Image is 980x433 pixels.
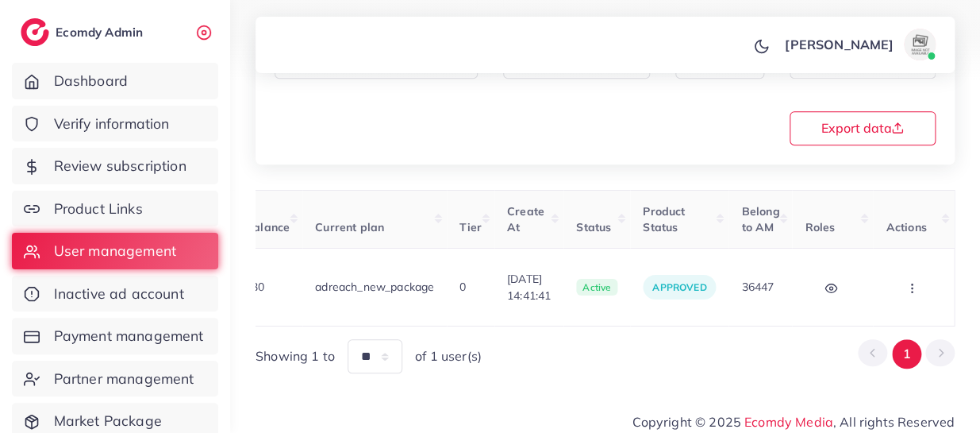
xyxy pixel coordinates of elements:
a: Partner management [12,361,218,397]
a: User management [12,233,218,269]
span: $30 [245,280,264,294]
a: Payment management [12,318,218,354]
a: Inactive ad account [12,276,218,312]
span: Showing 1 to [256,347,335,365]
a: Verify information [12,106,218,142]
button: Export data [790,111,936,145]
img: logo [21,18,49,46]
span: Partner management [54,369,194,389]
img: avatar [904,29,936,60]
span: Dashboard [54,71,128,91]
h2: Ecomdy Admin [56,25,147,40]
ul: Pagination [858,339,955,369]
span: [DATE] 14:41:41 [507,271,551,303]
span: Market Package [54,411,162,431]
span: active [576,279,617,296]
span: 36447 [741,280,774,294]
span: Copyright © 2025 [632,412,955,431]
button: Go to page 1 [892,339,921,369]
span: approved [652,281,706,293]
span: Create At [507,204,544,234]
a: Dashboard [12,63,218,99]
span: Tier [459,220,482,234]
a: Product Links [12,191,218,227]
p: [PERSON_NAME] [785,35,894,54]
span: Status [576,220,611,234]
span: Verify information [54,114,170,134]
a: [PERSON_NAME]avatar [776,29,942,60]
span: Payment management [54,326,204,346]
span: Current plan [315,220,384,234]
span: Belong to AM [741,204,779,234]
span: Product Links [54,199,143,219]
span: Inactive ad account [54,284,184,304]
span: Roles [805,220,835,234]
span: Product Status [643,204,685,234]
span: , All rights Reserved [833,412,955,431]
span: adreach_new_package [315,280,434,294]
span: of 1 user(s) [415,347,482,365]
span: Review subscription [54,156,186,176]
span: Actions [886,220,926,234]
a: Review subscription [12,148,218,184]
span: Export data [821,122,904,134]
span: Balance [245,220,290,234]
a: Ecomdy Media [744,414,833,430]
span: User management [54,241,176,261]
a: logoEcomdy Admin [21,18,147,46]
span: 0 [459,280,466,294]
